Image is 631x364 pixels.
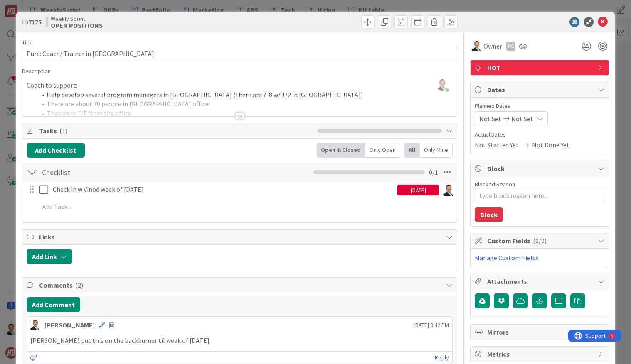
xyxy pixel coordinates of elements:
[39,232,442,242] span: Links
[44,320,95,330] div: [PERSON_NAME]
[487,164,594,173] span: Block
[53,185,394,194] p: Check in w Vinod week of [DATE]
[487,349,594,359] span: Metrics
[475,102,604,110] span: Planned Dates
[27,249,72,264] button: Add Link
[475,181,515,188] label: Blocked Reason
[22,39,33,46] label: Title
[487,85,594,95] span: Dates
[51,22,103,29] b: OPEN POSITIONS
[443,185,454,196] img: SL
[487,276,594,286] span: Attachments
[397,185,439,195] div: [DATE]
[475,254,539,262] a: Manage Custom Fields
[487,63,594,73] span: HOT
[487,327,594,337] span: Mirrors
[506,42,515,51] div: RG
[475,140,519,150] span: Not Started Yet
[75,281,83,289] span: ( 2 )
[479,114,501,124] span: Not Set
[435,352,449,363] a: Reply
[51,15,103,22] span: Weekly Sprint
[532,140,569,150] span: Not Done Yet
[475,207,503,222] button: Block
[317,143,365,158] div: Open & Closed
[533,237,547,245] span: ( 0/0 )
[420,143,453,158] div: Only Mine
[39,165,224,180] input: Add Checklist...
[475,130,604,139] span: Actual Dates
[414,321,449,330] span: [DATE] 9:42 PM
[436,79,448,91] img: UCWZD98YtWJuY0ewth2JkLzM7ZIabXpM.png
[27,297,80,312] button: Add Comment
[30,336,449,345] p: [PERSON_NAME] put this on the backburner til week of [DATE]
[22,67,51,75] span: Description
[43,3,45,10] div: 5
[404,143,420,158] div: All
[27,143,85,158] button: Add Checklist
[511,114,533,124] span: Not Set
[487,236,594,246] span: Custom Fields
[39,126,313,136] span: Tasks
[429,167,438,177] span: 0 / 1
[37,90,453,100] li: Help develop several program managers in [GEOGRAPHIC_DATA] (there are 7-8 w/ 1/2 in [GEOGRAPHIC_D...
[59,127,67,135] span: ( 1 )
[22,46,457,61] input: type card name here...
[483,41,502,51] span: Owner
[30,320,40,330] img: SL
[17,1,38,11] span: Support
[365,143,400,158] div: Only Open
[39,280,442,290] span: Comments
[27,81,453,90] p: Coach to support:
[22,17,42,27] span: ID
[472,41,482,51] img: SL
[28,18,42,26] b: 7175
